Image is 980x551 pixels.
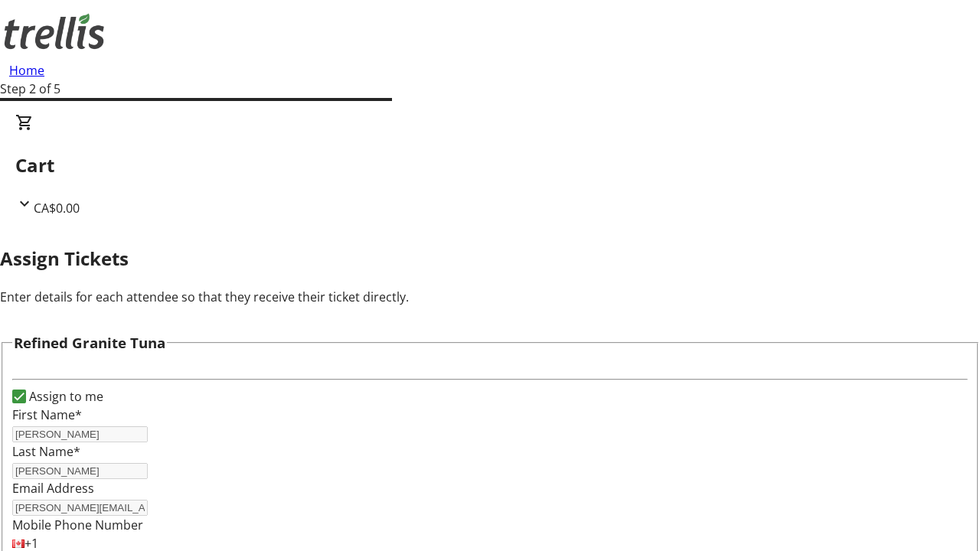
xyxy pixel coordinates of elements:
[12,480,94,497] label: Email Address
[12,443,80,460] label: Last Name*
[12,517,143,533] label: Mobile Phone Number
[15,113,965,217] div: CartCA$0.00
[34,200,80,217] span: CA$0.00
[14,332,165,354] h3: Refined Granite Tuna
[26,387,103,406] label: Assign to me
[12,406,82,423] label: First Name*
[15,152,965,179] h2: Cart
